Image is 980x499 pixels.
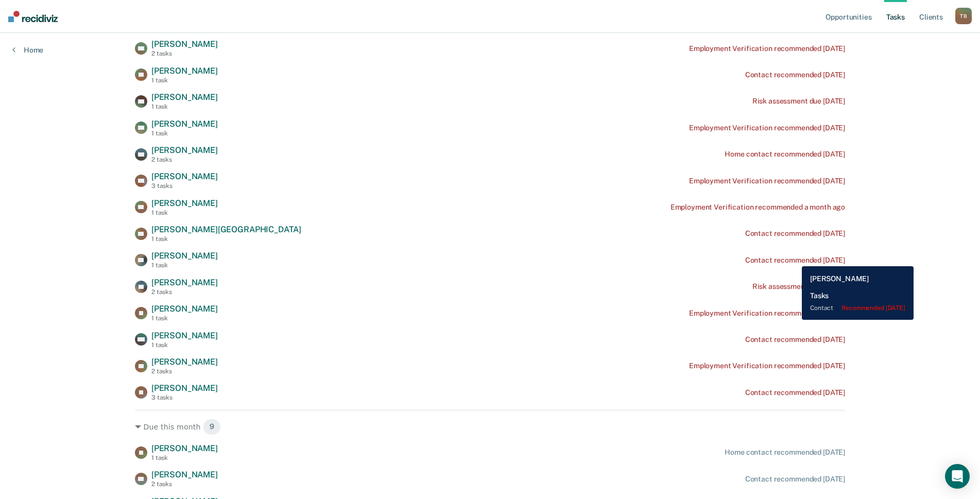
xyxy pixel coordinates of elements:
div: Home contact recommended [DATE] [725,150,845,159]
span: [PERSON_NAME] [151,198,218,208]
div: 2 tasks [151,368,218,375]
span: [PERSON_NAME] [151,145,218,155]
a: Home [12,45,43,55]
div: Contact recommended [DATE] [745,388,845,397]
div: Open Intercom Messenger [945,464,970,489]
span: [PERSON_NAME] [151,383,218,393]
span: [PERSON_NAME] [151,470,218,479]
span: [PERSON_NAME] [151,251,218,261]
div: Contact recommended [DATE] [745,335,845,344]
span: [PERSON_NAME] [151,119,218,129]
span: [PERSON_NAME] [151,66,218,76]
img: Recidiviz [8,11,58,22]
div: 3 tasks [151,394,218,401]
div: Employment Verification recommended [DATE] [689,44,845,53]
div: 2 tasks [151,288,218,296]
div: 1 task [151,103,218,110]
div: 3 tasks [151,182,218,190]
div: Employment Verification recommended [DATE] [689,309,845,318]
div: Contact recommended [DATE] [745,229,845,238]
div: Employment Verification recommended [DATE] [689,362,845,370]
span: [PERSON_NAME] [151,357,218,367]
div: 2 tasks [151,480,218,488]
span: [PERSON_NAME] [151,304,218,314]
div: 2 tasks [151,156,218,163]
span: [PERSON_NAME] [151,39,218,49]
div: 2 tasks [151,50,218,57]
div: Home contact recommended [DATE] [725,448,845,457]
div: Employment Verification recommended [DATE] [689,177,845,185]
div: Employment Verification recommended [DATE] [689,124,845,132]
div: Risk assessment due [DATE] [752,97,845,106]
span: [PERSON_NAME] [151,92,218,102]
div: 1 task [151,130,218,137]
span: [PERSON_NAME] [151,331,218,340]
div: Contact recommended [DATE] [745,71,845,79]
div: 1 task [151,209,218,216]
div: 1 task [151,77,218,84]
div: T B [955,8,972,24]
div: Risk assessment due [DATE] [752,282,845,291]
div: 1 task [151,235,301,243]
div: Contact recommended [DATE] [745,475,845,484]
div: Contact recommended [DATE] [745,256,845,265]
div: 1 task [151,341,218,349]
span: [PERSON_NAME] [151,443,218,453]
span: 9 [203,419,221,435]
span: [PERSON_NAME] [151,171,218,181]
div: Due this month 9 [135,419,845,435]
div: Employment Verification recommended a month ago [670,203,845,212]
span: [PERSON_NAME][GEOGRAPHIC_DATA] [151,225,301,234]
div: 1 task [151,454,218,461]
span: [PERSON_NAME] [151,278,218,287]
div: 1 task [151,262,218,269]
div: 1 task [151,315,218,322]
button: TB [955,8,972,24]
